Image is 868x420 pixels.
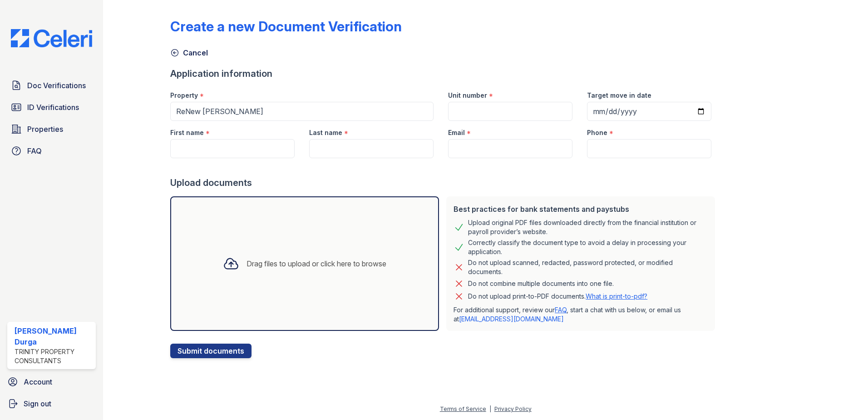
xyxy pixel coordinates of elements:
div: [PERSON_NAME] Durga [15,325,92,347]
span: ID Verifications [27,102,79,113]
div: Do not combine multiple documents into one file. [468,278,614,289]
label: Property [170,91,198,100]
label: Unit number [448,91,487,100]
label: Last name [309,128,342,137]
a: Sign out [4,395,99,413]
a: Terms of Service [440,405,486,412]
a: FAQ [555,306,567,314]
a: Cancel [170,47,208,58]
img: CE_Logo_Blue-a8612792a0a2168367f1c8372b55b34899dd931a85d93a1a3d3e32e68fde9ad4.png [4,29,99,47]
a: What is print-to-pdf? [586,292,647,300]
label: Phone [587,128,607,137]
label: Target move in date [587,91,651,100]
label: Email [448,128,465,137]
a: [EMAIL_ADDRESS][DOMAIN_NAME] [459,315,564,323]
div: Create a new Document Verification [170,18,402,35]
button: Submit documents [170,344,252,358]
span: Doc Verifications [27,80,86,91]
div: | [489,405,491,412]
label: First name [170,128,204,137]
span: Properties [27,124,63,135]
div: Correctly classify the document type to avoid a delay in processing your application. [468,238,708,256]
div: Trinity Property Consultants [15,347,92,365]
a: Privacy Policy [494,405,532,412]
span: FAQ [27,145,42,156]
a: Properties [7,120,96,138]
a: FAQ [7,142,96,160]
p: For additional support, review our , start a chat with us below, or email us at [454,305,708,324]
span: Account [24,376,52,387]
div: Upload original PDF files downloaded directly from the financial institution or payroll provider’... [468,218,708,236]
a: Account [4,373,99,391]
p: Do not upload print-to-PDF documents. [468,292,647,301]
a: ID Verifications [7,98,96,116]
div: Upload documents [170,176,719,189]
div: Drag files to upload or click here to browse [247,258,386,269]
div: Best practices for bank statements and paystubs [454,204,708,215]
span: Sign out [24,398,51,409]
div: Application information [170,67,719,80]
div: Do not upload scanned, redacted, password protected, or modified documents. [468,258,708,276]
a: Doc Verifications [7,76,96,95]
